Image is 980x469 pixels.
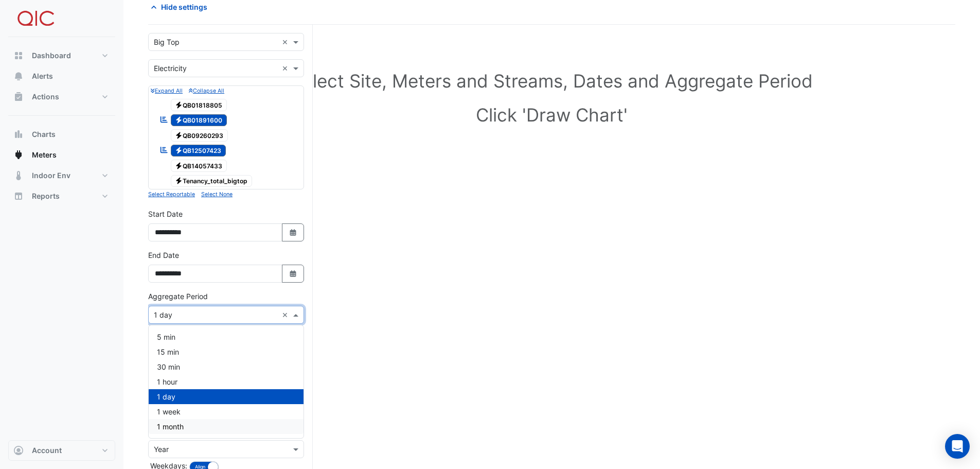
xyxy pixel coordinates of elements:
[165,104,939,126] h1: Click 'Draw Chart'
[159,146,169,154] fa-icon: Reportable
[282,309,291,320] span: Clear
[201,189,233,199] button: Select None
[13,92,24,102] app-icon: Actions
[175,162,183,169] fa-icon: Electricity
[289,269,298,278] fa-icon: Select Date
[157,392,175,401] span: 1 day
[8,124,115,145] button: Charts
[8,165,115,186] button: Indoor Env
[8,45,115,66] button: Dashboard
[151,88,183,94] small: Expand All
[13,129,24,140] app-icon: Charts
[8,86,115,107] button: Actions
[201,191,233,198] small: Select None
[189,88,224,94] small: Collapse All
[171,99,227,111] span: QB01818805
[13,191,24,201] app-icon: Reports
[289,228,298,237] fa-icon: Select Date
[171,145,226,157] span: QB12507423
[8,145,115,165] button: Meters
[13,50,24,61] app-icon: Dashboard
[13,170,24,181] app-icon: Indoor Env
[13,71,24,81] app-icon: Alerts
[148,191,195,198] small: Select Reportable
[171,114,227,127] span: QB01891600
[151,86,183,95] button: Expand All
[32,445,62,456] span: Account
[157,407,181,416] span: 1 week
[32,150,57,160] span: Meters
[175,101,183,109] fa-icon: Electricity
[175,116,183,124] fa-icon: Electricity
[157,422,184,431] span: 1 month
[157,348,179,356] span: 15 min
[161,2,207,12] span: Hide settings
[8,66,115,86] button: Alerts
[159,115,169,124] fa-icon: Reportable
[157,362,180,371] span: 30 min
[8,440,115,461] button: Account
[13,150,24,160] app-icon: Meters
[32,71,53,81] span: Alerts
[171,175,253,187] span: Tenancy_total_bigtop
[32,129,56,140] span: Charts
[148,209,183,219] label: Start Date
[32,92,59,102] span: Actions
[171,129,228,142] span: QB09260293
[189,86,224,95] button: Collapse All
[282,37,291,47] span: Clear
[945,434,970,459] div: Open Intercom Messenger
[32,50,71,61] span: Dashboard
[148,250,179,260] label: End Date
[148,189,195,199] button: Select Reportable
[32,170,70,181] span: Indoor Env
[175,147,183,154] fa-icon: Electricity
[32,191,60,201] span: Reports
[8,186,115,206] button: Reports
[175,131,183,139] fa-icon: Electricity
[282,63,291,74] span: Clear
[157,333,175,341] span: 5 min
[148,291,208,302] label: Aggregate Period
[12,8,59,29] img: Company Logo
[171,160,227,172] span: QB14057433
[165,70,939,92] h1: Select Site, Meters and Streams, Dates and Aggregate Period
[175,177,183,185] fa-icon: Electricity
[149,325,304,438] div: Options List
[157,377,177,386] span: 1 hour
